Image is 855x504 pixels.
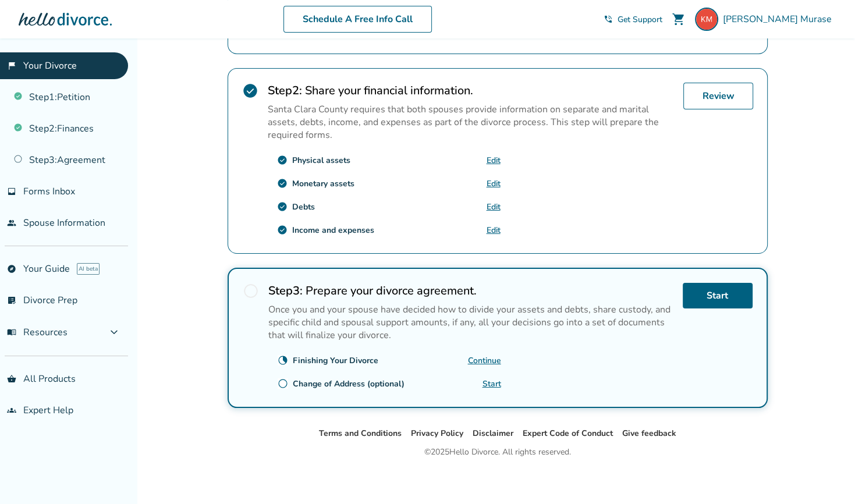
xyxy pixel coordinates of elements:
a: Terms and Conditions [319,428,402,439]
span: expand_more [107,325,121,339]
span: inbox [7,187,16,196]
img: katsu610@gmail.com [695,8,718,31]
span: menu_book [7,328,16,337]
li: Give feedback [622,427,676,441]
a: phone_in_talkGet Support [604,14,662,25]
span: people [7,218,16,228]
a: Review [683,83,753,109]
span: shopping_cart [672,12,686,26]
span: shopping_basket [7,374,16,384]
span: list_alt_check [7,296,16,305]
span: check_circle [277,178,288,189]
span: check_circle [277,225,288,235]
span: radio_button_unchecked [278,378,288,389]
div: Change of Address (optional) [293,378,405,389]
span: [PERSON_NAME] Murase [723,13,836,26]
strong: Step 2 : [268,83,302,98]
p: Once you and your spouse have decided how to divide your assets and debts, share custody, and spe... [268,303,673,342]
a: Continue [468,355,501,366]
a: Edit [487,155,501,166]
a: Start [483,378,501,389]
div: Finishing Your Divorce [293,355,378,366]
span: check_circle [242,83,258,99]
div: Debts [292,201,315,212]
span: Get Support [618,14,662,25]
span: Resources [7,326,68,339]
div: Monetary assets [292,178,354,189]
div: Physical assets [292,155,350,166]
h2: Prepare your divorce agreement. [268,283,673,299]
span: flag_2 [7,61,16,70]
span: phone_in_talk [604,15,613,24]
a: Edit [487,225,501,236]
li: Disclaimer [473,427,513,441]
h2: Share your financial information. [268,83,674,98]
a: Privacy Policy [411,428,463,439]
a: Schedule A Free Info Call [283,6,432,33]
a: Edit [487,201,501,212]
span: check_circle [277,155,288,165]
span: check_circle [277,201,288,212]
div: © 2025 Hello Divorce. All rights reserved. [424,445,571,459]
span: explore [7,264,16,274]
strong: Step 3 : [268,283,303,299]
iframe: Chat Widget [797,448,855,504]
a: Expert Code of Conduct [523,428,613,439]
p: Santa Clara County requires that both spouses provide information on separate and marital assets,... [268,103,674,141]
div: Income and expenses [292,225,374,236]
span: radio_button_unchecked [243,283,259,299]
span: AI beta [77,263,100,275]
a: Start [683,283,753,308]
span: Forms Inbox [23,185,75,198]
a: Edit [487,178,501,189]
span: groups [7,406,16,415]
span: clock_loader_40 [278,355,288,365]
